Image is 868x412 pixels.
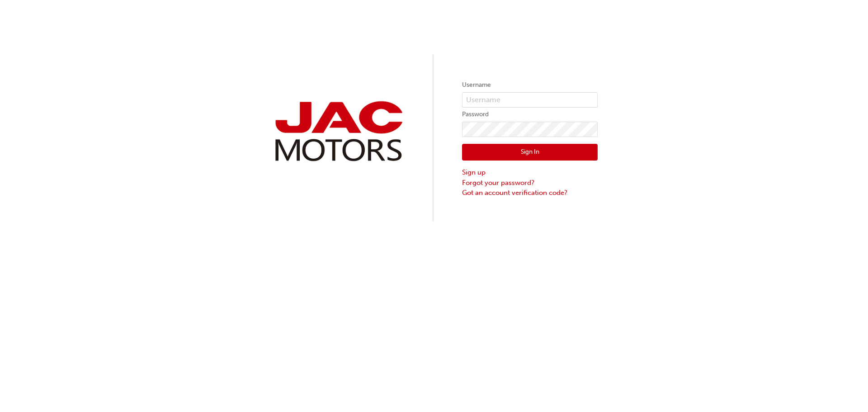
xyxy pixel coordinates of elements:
img: jac-portal [270,98,406,165]
a: Sign up [462,167,598,178]
a: Forgot your password? [462,178,598,188]
label: Password [462,109,598,120]
a: Got an account verification code? [462,188,598,198]
label: Username [462,80,598,90]
button: Sign In [462,144,598,161]
input: Username [462,92,598,108]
